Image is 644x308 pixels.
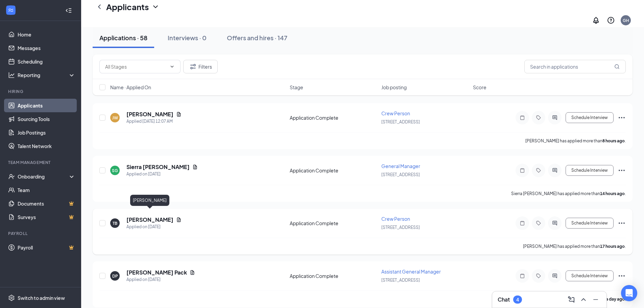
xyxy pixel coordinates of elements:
div: Offers and hires · 147 [227,33,287,42]
div: JW [112,115,118,121]
div: SG [112,168,118,173]
button: ComposeMessage [566,294,577,305]
div: Payroll [8,231,74,236]
svg: Minimize [592,295,600,304]
div: Applied on [DATE] [126,171,198,177]
svg: ActiveChat [551,273,559,279]
svg: ChevronUp [579,295,588,304]
p: Sierra [PERSON_NAME] has applied more than . [511,191,626,196]
svg: Collapse [65,7,72,14]
input: All Stages [105,63,167,70]
a: Job Postings [18,126,75,139]
svg: ActiveChat [551,115,559,120]
p: [PERSON_NAME] has applied more than . [523,243,626,249]
a: Messages [18,41,75,55]
svg: Note [518,273,526,279]
a: Home [18,28,75,41]
svg: QuestionInfo [607,16,615,24]
svg: WorkstreamLogo [7,7,14,14]
svg: Analysis [8,72,15,78]
div: GH [623,18,629,23]
svg: Ellipses [618,114,626,122]
h3: Chat [498,296,510,303]
div: [PERSON_NAME] [130,195,169,206]
a: Team [18,183,75,197]
a: PayrollCrown [18,241,75,254]
span: Stage [290,84,303,91]
svg: Tag [534,115,543,120]
svg: MagnifyingGlass [614,64,620,69]
div: Applied [DATE] 12:07 AM [126,118,182,125]
div: Reporting [18,72,76,78]
div: Application Complete [290,220,377,227]
h5: [PERSON_NAME] Pack [126,269,187,276]
h1: Applicants [106,1,149,13]
a: SurveysCrown [18,210,75,224]
svg: Tag [534,273,543,279]
b: 14 hours ago [600,191,625,196]
a: DocumentsCrown [18,197,75,210]
svg: ChevronDown [169,64,175,69]
span: Job posting [381,84,407,91]
svg: Note [518,220,526,226]
svg: Ellipses [618,219,626,227]
svg: Tag [534,220,543,226]
span: [STREET_ADDRESS] [381,225,420,230]
span: Name · Applied On [110,84,151,91]
span: General Manager [381,163,420,169]
h5: [PERSON_NAME] [126,111,173,118]
a: Scheduling [18,55,75,68]
button: Schedule Interview [566,270,614,281]
span: Crew Person [381,110,410,116]
svg: Document [176,217,182,222]
b: 17 hours ago [600,244,625,249]
a: Applicants [18,99,75,112]
button: Schedule Interview [566,112,614,123]
svg: Notifications [592,16,600,24]
svg: Settings [8,294,15,301]
span: [STREET_ADDRESS] [381,278,420,283]
button: Schedule Interview [566,218,614,229]
svg: ChevronLeft [95,3,103,11]
svg: ActiveChat [551,220,559,226]
svg: Tag [534,168,543,173]
div: DP [112,273,118,279]
svg: ChevronDown [151,3,160,11]
div: Open Intercom Messenger [621,285,637,301]
svg: UserCheck [8,173,15,180]
button: ChevronUp [578,294,589,305]
div: Application Complete [290,273,377,279]
input: Search in applications [524,60,626,73]
span: [STREET_ADDRESS] [381,172,420,177]
h5: [PERSON_NAME] [126,216,173,223]
span: [STREET_ADDRESS] [381,119,420,124]
button: Schedule Interview [566,165,614,176]
svg: Document [192,164,198,170]
svg: Filter [189,63,197,71]
div: Team Management [8,160,74,165]
div: TB [113,220,117,226]
span: Assistant General Manager [381,268,441,275]
svg: Ellipses [618,272,626,280]
p: [PERSON_NAME] has applied more than . [525,138,626,144]
div: Applications · 58 [99,33,147,42]
h5: Sierra [PERSON_NAME] [126,163,190,171]
div: Interviews · 0 [168,33,207,42]
div: Onboarding [18,173,70,180]
a: Talent Network [18,139,75,153]
svg: Document [176,112,182,117]
div: Switch to admin view [18,294,65,301]
a: Sourcing Tools [18,112,75,126]
div: Application Complete [290,167,377,174]
div: Applied on [DATE] [126,223,182,230]
svg: Document [190,270,195,275]
div: 4 [516,297,519,303]
button: Minimize [590,294,601,305]
button: Filter Filters [183,60,218,73]
div: Hiring [8,89,74,94]
svg: Note [518,115,526,120]
svg: Ellipses [618,166,626,174]
svg: ActiveChat [551,168,559,173]
b: 8 hours ago [602,138,625,143]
